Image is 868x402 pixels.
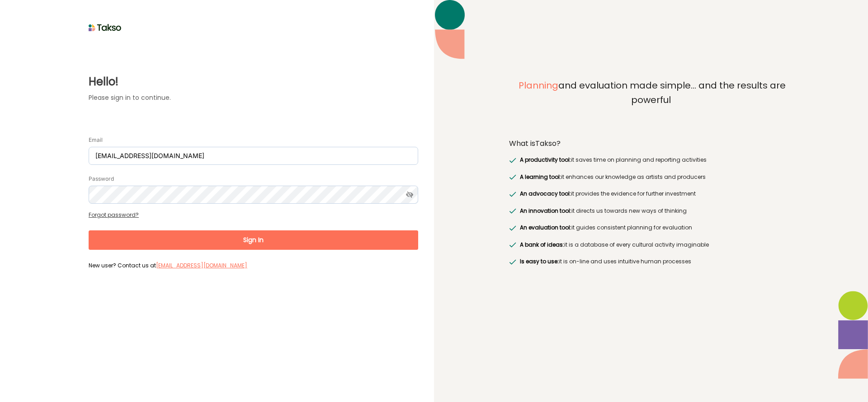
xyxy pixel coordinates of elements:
[89,147,418,165] input: Email
[535,138,561,149] span: Takso?
[89,21,122,34] img: taksoLoginLogo
[509,158,516,163] img: greenRight
[520,224,571,231] span: An evaluation tool:
[509,225,516,231] img: greenRight
[520,173,561,181] span: A learning tool:
[518,240,708,249] label: it is a database of every cultural activity imaginable
[89,93,418,103] label: Please sign in to continue.
[518,257,691,266] label: it is on-line and uses intuitive human processes
[89,175,114,182] label: Password
[518,155,706,164] label: it saves time on planning and reporting activities
[509,139,561,148] label: What is
[520,241,564,248] span: A bank of ideas:
[509,192,516,197] img: greenRight
[520,207,571,215] span: An innovation tool:
[509,259,516,265] img: greenRight
[156,261,247,270] label: [EMAIL_ADDRESS][DOMAIN_NAME]
[518,189,695,198] label: it provides the evidence for further investment
[520,257,559,265] span: Is easy to use:
[518,206,686,215] label: it directs us towards new ways of thinking
[518,223,692,232] label: it guides consistent planning for evaluation
[509,174,516,180] img: greenRight
[89,230,418,250] button: Sign In
[519,79,558,92] span: Planning
[89,211,139,219] a: Forgot password?
[89,261,418,269] label: New user? Contact us at
[156,262,247,269] a: [EMAIL_ADDRESS][DOMAIN_NAME]
[509,242,516,248] img: greenRight
[520,156,571,164] span: A productivity tool:
[520,190,571,197] span: An advocacy tool:
[518,173,705,182] label: it enhances our knowledge as artists and producers
[509,208,516,214] img: greenRight
[89,136,103,144] label: Email
[89,74,418,90] label: Hello!
[509,79,793,127] label: and evaluation made simple... and the results are powerful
